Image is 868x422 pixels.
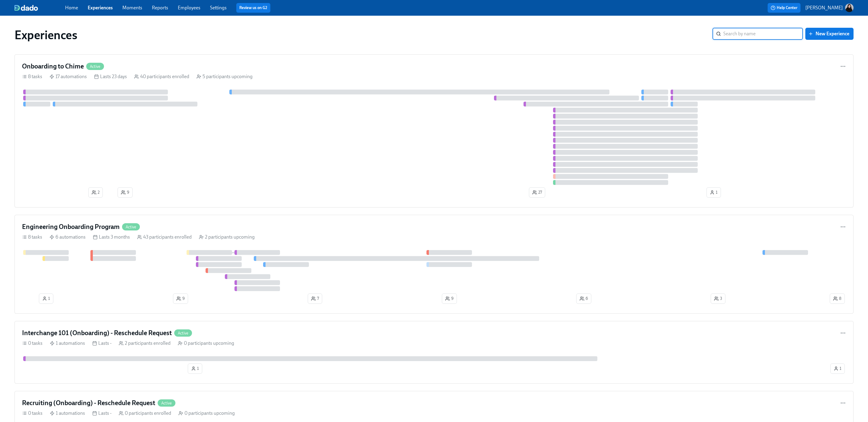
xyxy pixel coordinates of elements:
div: 17 automations [49,73,87,80]
span: 8 [833,296,841,302]
span: 9 [445,296,454,302]
div: 8 tasks [22,234,42,240]
span: 2 [92,189,99,195]
span: 1 [42,296,50,302]
span: Active [122,225,140,229]
button: 9 [118,187,133,198]
h4: Onboarding to Chime [22,62,84,71]
button: 27 [529,187,545,198]
div: 6 automations [49,234,86,240]
a: Onboarding to ChimeActive8 tasks 17 automations Lasts 23 days 40 participants enrolled 5 particip... [14,54,854,208]
button: [PERSON_NAME] [805,4,854,12]
span: New Experience [810,31,849,37]
div: Lasts 23 days [94,73,127,80]
div: Lasts - [92,410,112,417]
span: 6 [580,296,588,302]
a: Settings [210,5,227,11]
a: Review us on G2 [239,5,267,11]
span: 1 [834,366,841,372]
div: 0 participants enrolled [119,410,171,417]
a: Employees [178,5,200,11]
button: 2 [88,187,103,198]
img: dado [14,5,38,11]
button: 1 [706,187,721,198]
div: 2 participants enrolled [119,340,171,347]
h1: Experiences [14,28,77,42]
a: Experiences [88,5,113,11]
span: Active [174,331,192,335]
h4: Interchange 101 (Onboarding) - Reschedule Request [22,328,172,338]
div: 1 automations [50,410,85,417]
span: 7 [311,296,319,302]
span: 1 [191,366,199,372]
div: 43 participants enrolled [137,234,192,240]
button: Review us on G2 [236,3,270,13]
img: AOh14GiodkOkFx4zVn8doSxjASm1eOsX4PZSRn4Qo-OE=s96-c [845,4,854,12]
input: Search by name [723,28,803,40]
span: 1 [710,189,718,195]
span: 27 [532,189,542,195]
a: Reports [152,5,168,11]
span: 9 [121,189,129,195]
span: Active [158,401,175,405]
span: 9 [176,296,185,302]
button: 1 [830,363,845,374]
a: dado [14,5,65,11]
button: 3 [711,293,725,304]
p: [PERSON_NAME] [805,5,843,11]
span: Active [86,64,104,69]
a: Engineering Onboarding ProgramActive8 tasks 6 automations Lasts 3 months 43 participants enrolled... [14,215,854,314]
button: 1 [39,293,53,304]
button: 1 [188,363,202,374]
div: Lasts - [92,340,112,347]
div: 0 participants upcoming [178,410,235,417]
button: 6 [576,293,591,304]
h4: Recruiting (Onboarding) - Reschedule Request [22,398,155,408]
div: 5 participants upcoming [197,73,253,80]
a: Home [65,5,78,11]
div: 1 automations [50,340,85,347]
button: 9 [173,293,188,304]
div: 2 participants upcoming [199,234,255,240]
a: Moments [122,5,142,11]
div: 40 participants enrolled [134,73,189,80]
div: 0 tasks [22,340,42,347]
span: Help Center [771,5,797,11]
button: New Experience [805,28,854,40]
button: 8 [830,293,845,304]
h4: Engineering Onboarding Program [22,222,120,231]
div: 0 participants upcoming [178,340,234,347]
button: Help Center [768,3,800,13]
div: 8 tasks [22,73,42,80]
button: 9 [442,293,457,304]
a: Interchange 101 (Onboarding) - Reschedule RequestActive0 tasks 1 automations Lasts - 2 participan... [14,321,854,384]
div: Lasts 3 months [93,234,130,240]
button: 7 [308,293,322,304]
div: 0 tasks [22,410,42,417]
span: 3 [714,296,722,302]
